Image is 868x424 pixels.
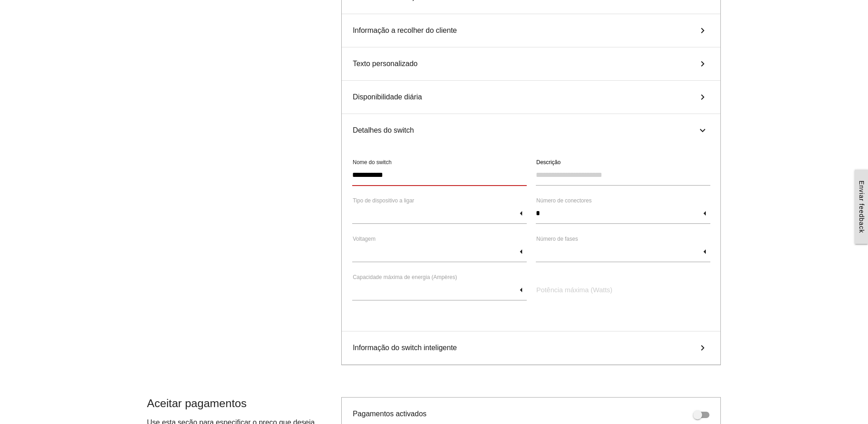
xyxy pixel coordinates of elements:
[696,342,709,353] i: keyboard_arrow_right
[536,285,612,295] label: Potência máxima (Watts)
[696,25,709,36] i: keyboard_arrow_right
[353,196,414,205] label: Tipo de dispositivo a ligar
[147,397,247,409] span: Aceitar pagamentos
[353,342,457,353] span: Informação do switch inteligente
[353,235,375,243] label: Voltagem
[353,92,422,103] span: Disponibilidade diária
[696,92,709,103] i: keyboard_arrow_right
[353,125,414,136] span: Detalhes do switch
[353,410,426,418] span: Pagamentos activados
[353,273,457,281] label: Capacidade máxima de energia (Ampères)
[697,124,708,137] i: keyboard_arrow_right
[353,25,457,36] span: Informação a recolher do cliente
[536,196,591,205] label: Número de conectores
[855,170,868,244] a: Enviar feedback
[536,158,560,166] label: Descrição
[536,235,578,243] label: Número de fases
[353,58,417,69] span: Texto personalizado
[696,58,709,69] i: keyboard_arrow_right
[353,158,391,166] label: Nome do switch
